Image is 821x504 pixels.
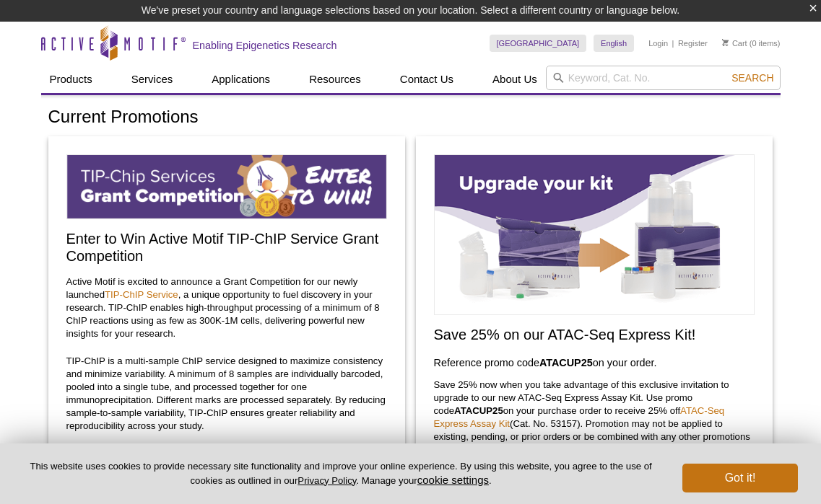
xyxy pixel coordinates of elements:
[672,35,674,52] li: |
[391,66,462,93] a: Contact Us
[434,354,755,371] h3: Reference promo code on your order.
[66,230,387,265] h2: Enter to Win Active Motif TIP-ChIP Service Grant Competition
[727,71,778,84] button: Search
[417,474,489,486] button: cookie settings
[546,66,781,90] input: Keyword, Cat. No.
[731,72,773,84] span: Search
[682,464,798,492] button: Got it!
[193,39,337,52] h2: Enabling Epigenetics Research
[490,35,587,52] a: [GEOGRAPHIC_DATA]
[66,275,387,340] p: Active Motif is excited to announce a Grant Competition for our newly launched , a unique opportu...
[48,107,773,128] h1: Current Promotions
[722,39,729,46] img: Your Cart
[434,326,755,343] h2: Save 25% on our ATAC-Seq Express Kit!
[722,38,747,48] a: Cart
[297,475,356,486] a: Privacy Policy
[539,357,593,368] strong: ATACUP25
[434,379,755,482] p: Save 25% now when you take advantage of this exclusive invitation to upgrade to our new ATAC-Seq ...
[66,154,387,219] img: TIP-ChIP Service Grant Competition
[23,460,659,487] p: This website uses cookies to provide necessary site functionality and improve your online experie...
[678,38,708,48] a: Register
[41,66,101,93] a: Products
[300,66,370,93] a: Resources
[722,35,781,52] li: (0 items)
[66,355,387,433] p: TIP-ChIP is a multi-sample ChIP service designed to maximize consistency and minimize variability...
[123,66,182,93] a: Services
[105,289,178,300] a: TIP-ChIP Service
[203,66,279,93] a: Applications
[594,35,634,52] a: English
[434,154,755,315] img: Save on ATAC-Seq Express Assay Kit
[484,66,546,93] a: About Us
[648,38,668,48] a: Login
[454,405,503,416] strong: ATACUP25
